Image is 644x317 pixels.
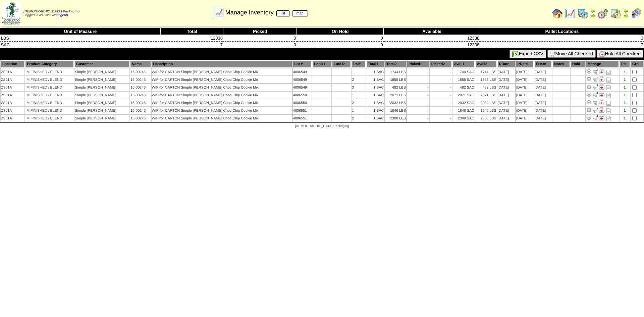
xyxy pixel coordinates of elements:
td: 1855 LBS [385,76,406,83]
td: ZS01A [1,76,24,83]
td: 4006550 [293,92,312,99]
td: 7 [161,42,223,48]
td: Simple [PERSON_NAME] [74,76,129,83]
td: ZS01A [1,107,24,114]
div: 1 [620,86,630,90]
img: cart.gif [550,51,555,57]
img: arrowleft.gif [623,8,629,13]
td: 15-00246 [130,92,151,99]
img: arrowleft.gif [590,8,596,13]
td: 15-00246 [130,99,151,106]
th: Manage [586,60,619,68]
th: Lot # [293,60,312,68]
span: [DEMOGRAPHIC_DATA] Packaging [23,10,79,13]
td: 1 SAC [366,107,384,114]
img: Manage Hold [599,76,604,82]
td: 1 [352,107,366,114]
a: list [276,10,289,16]
th: LotID2 [332,60,351,68]
img: Adjust [586,100,592,105]
td: - [430,76,452,83]
img: Adjust [586,84,592,90]
td: WIP-for CARTON Simple [PERSON_NAME] Choc Chip Cookie Mix [152,92,292,99]
td: SAC [0,42,161,48]
td: WIP-for CARTON Simple [PERSON_NAME] Choc Chip Cookie Mix [152,68,292,75]
td: - [430,84,452,91]
th: RDate [497,60,515,68]
th: Pal# [352,60,366,68]
td: 15-00246 [130,84,151,91]
td: 1744 LBS [475,68,497,75]
img: Move [593,76,598,82]
th: PDate [516,60,534,68]
span: [DEMOGRAPHIC_DATA] Packaging [295,124,349,128]
th: Total [161,28,223,35]
td: LBS [0,35,161,42]
td: 3 [352,84,366,91]
td: - [430,92,452,99]
a: map [292,10,308,16]
td: IM FINISHED / BLEND [25,99,74,106]
i: Note [606,101,611,106]
td: [DATE] [497,76,515,83]
img: calendarcustomer.gif [631,8,641,19]
span: Manage Inventory [225,9,308,16]
td: - [407,68,429,75]
th: Unit of Measure [0,28,161,35]
td: IM FINISHED / BLEND [25,84,74,91]
td: 4006549 [293,76,312,83]
td: [DATE] [516,115,534,122]
th: Description [152,60,292,68]
td: 1 SAC [366,99,384,106]
i: Note [606,116,611,121]
td: IM FINISHED / BLEND [25,115,74,122]
img: Manage Hold [599,115,604,120]
td: [DATE] [497,115,515,122]
td: Simple [PERSON_NAME] [74,68,129,75]
td: IM FINISHED / BLEND [25,107,74,114]
td: ZS01A [1,68,24,75]
td: - [430,99,452,106]
td: - [407,115,429,122]
td: [DATE] [516,68,534,75]
td: - [430,115,452,122]
img: arrowright.gif [623,13,629,19]
td: [DATE] [534,84,552,91]
th: On Hold [297,28,384,35]
td: 4006550 [293,99,312,106]
td: 1855 LBS [475,76,497,83]
td: IM FINISHED / BLEND [25,92,74,99]
i: Note [606,77,611,83]
td: [DATE] [534,99,552,106]
td: WIP-for CARTON Simple [PERSON_NAME] Choc Chip Cookie Mix [152,84,292,91]
i: Note [606,93,611,98]
td: [DATE] [516,92,534,99]
td: Simple [PERSON_NAME] [74,99,129,106]
td: WIP-for CARTON Simple [PERSON_NAME] Choc Chip Cookie Mix [152,76,292,83]
td: [DATE] [534,92,552,99]
td: - [430,68,452,75]
th: Notes [552,60,570,68]
img: Manage Hold [599,100,604,105]
td: 1 SAC [366,92,384,99]
td: WIP-for CARTON Simple [PERSON_NAME] Choc Chip Cookie Mix [152,115,292,122]
td: - [407,84,429,91]
i: Note [606,85,611,90]
img: calendarprod.gif [578,8,588,19]
div: 1 [620,93,630,97]
th: Location [1,60,24,68]
td: 2071 SAC [452,92,475,99]
img: Adjust [586,107,592,113]
td: 1855 SAC [452,76,475,83]
td: 2308 LBS [475,115,497,122]
th: Total2 [385,60,406,68]
td: 1 SAC [366,68,384,75]
th: LotID1 [312,60,331,68]
td: - [407,92,429,99]
td: - [407,99,429,106]
i: Note [606,108,611,113]
td: Simple [PERSON_NAME] [74,84,129,91]
td: 1 SAC [366,76,384,83]
td: [DATE] [497,84,515,91]
img: Adjust [586,115,592,120]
